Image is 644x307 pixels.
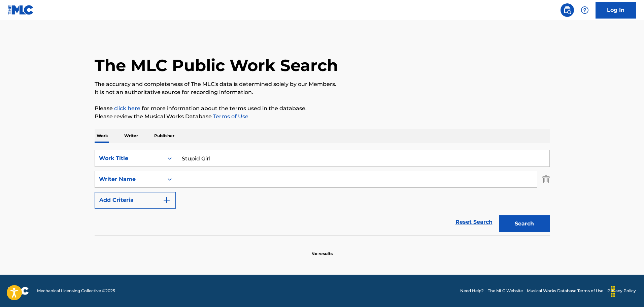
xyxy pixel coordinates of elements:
p: No results [311,243,333,257]
span: Mechanical Licensing Collective © 2025 [37,288,115,294]
div: Help [578,3,591,17]
a: Privacy Policy [607,288,636,294]
p: The accuracy and completeness of The MLC's data is determined solely by our Members. [95,80,550,88]
img: help [581,6,589,14]
button: Search [499,215,550,232]
a: Log In [596,2,636,19]
div: Writer Name [99,175,160,183]
a: Terms of Use [212,113,248,120]
a: click here [114,105,140,112]
div: Drag [608,281,618,302]
p: Please for more information about the terms used in the database. [95,104,550,113]
form: Search Form [95,150,550,236]
a: Public Search [561,3,574,17]
img: Delete Criterion [542,171,550,188]
p: It is not an authoritative source for recording information. [95,88,550,96]
div: Work Title [99,154,160,162]
img: 9d2ae6d4665cec9f34b9.svg [163,196,171,204]
p: Please review the Musical Works Database [95,113,550,121]
p: Writer [122,129,140,143]
p: Work [95,129,110,143]
img: logo [8,287,29,295]
img: search [563,6,571,14]
a: Musical Works Database Terms of Use [527,288,603,294]
img: MLC Logo [8,5,34,15]
a: Need Help? [460,288,484,294]
a: The MLC Website [488,288,523,294]
iframe: Chat Widget [610,275,644,307]
p: Publisher [152,129,176,143]
a: Reset Search [452,215,496,229]
h1: The MLC Public Work Search [95,55,338,75]
button: Add Criteria [95,192,176,209]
